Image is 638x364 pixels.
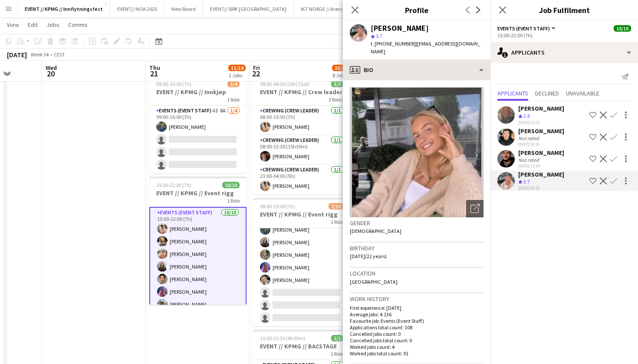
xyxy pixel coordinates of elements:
span: 1/1 [331,335,343,341]
span: View [7,21,19,29]
span: Edit [28,21,38,29]
div: 8 Jobs [332,72,349,79]
span: 15:00-22:00 (7h) [156,182,191,188]
p: Worked jobs count: 4 [350,344,483,350]
span: Unavailable [566,90,599,96]
span: 2.6 [523,112,530,119]
span: 08:00-04:00 (20h) (Sat) [260,81,309,87]
img: Crew avatar or photo [350,87,483,217]
div: [DATE] 22:32 [518,120,564,125]
p: Cancelled jobs total count: 0 [350,337,483,344]
h3: Birthday [350,244,483,252]
span: Fri [253,64,260,72]
app-job-card: 15:00-22:00 (7h)10/10EVENT // KPMG // Event rigg1 RoleEvents (Event Staff)10/1015:00-22:00 (7h)[P... [149,177,247,305]
span: 33/41 [332,65,349,71]
span: 09:00-16:00 (7h) [156,81,191,87]
app-card-role: Events (Event Staff)10/1015:00-22:00 (7h)[PERSON_NAME][PERSON_NAME][PERSON_NAME][PERSON_NAME][PER... [149,207,247,351]
div: [DATE] 15:54 [518,163,564,169]
h3: EVENT // KPMG // Crew leader [253,88,350,96]
div: Open photos pop-in [466,200,483,217]
h3: Job Fulfilment [490,4,638,16]
span: 11/14 [228,65,246,71]
span: Wed [46,64,57,72]
app-card-role: Crewing (Crew Leader)1/108:00-23:30 (15h30m)[PERSON_NAME] [253,135,350,165]
h3: EVENT // KPMG // BACSTAGE [253,342,350,350]
app-card-role: Events (Event Staff)4I8A1/409:00-16:00 (7h)[PERSON_NAME] [149,106,247,173]
div: [PERSON_NAME] [518,171,564,178]
span: t. [PHONE_NUMBER] [371,40,416,47]
a: Edit [24,19,41,30]
span: 3.7 [376,33,382,39]
span: Applicants [497,90,528,96]
div: Applicants [490,42,638,63]
span: 3.7 [523,178,530,185]
span: [DATE] (22 years) [350,253,387,259]
h3: Work history [350,295,483,303]
div: 2 Jobs [229,72,245,79]
div: [PERSON_NAME] [518,105,564,112]
span: 15:00-23:30 (8h30m) [260,335,305,341]
p: Worked jobs total count: 91 [350,350,483,357]
span: Week 34 [29,51,50,58]
div: Bio [343,59,490,80]
div: Not rated [518,157,541,163]
a: View [3,19,23,30]
p: Favourite job: Events (Event Staff) [350,318,483,324]
p: First experience: [DATE] [350,305,483,311]
button: EVENT // KPMG // Innflytningsfest [18,0,110,17]
span: 1 Role [331,219,343,225]
div: [PERSON_NAME] [518,149,564,157]
span: 1/4 [227,81,240,87]
span: 20 [44,69,57,79]
span: Events (Event Staff) [497,25,550,32]
div: 15:00-22:00 (7h) [497,32,631,39]
app-job-card: 09:00-16:00 (7h)1/4EVENT // KPMG // Innkjøp1 RoleEvents (Event Staff)4I8A1/409:00-16:00 (7h)[PERS... [149,75,247,173]
h3: EVENT // KPMG // Innkjøp [149,88,247,96]
span: 08:00-15:00 (7h) [260,203,295,210]
span: Comms [68,21,88,29]
span: | [EMAIL_ADDRESS][DOMAIN_NAME] [371,40,480,55]
span: 3 Roles [329,96,343,103]
p: Cancelled jobs count: 0 [350,331,483,337]
span: 7/10 [329,203,343,210]
span: 22 [252,69,260,79]
div: CEST [54,51,65,58]
app-job-card: 08:00-15:00 (7h)7/10EVENT // KPMG // Event rigg1 Role[PERSON_NAME][PERSON_NAME][PERSON_NAME][PERS... [253,198,350,326]
p: Average jobs: 4.136 [350,311,483,318]
span: Thu [149,64,160,72]
h3: Profile [343,4,490,16]
span: 10/10 [222,182,240,188]
span: 1 Role [227,96,240,103]
span: Declined [535,90,559,96]
div: [DATE] [7,50,27,59]
span: Jobs [46,21,59,29]
p: Applications total count: 108 [350,324,483,331]
app-card-role: Crewing (Crew Leader)1/108:00-15:00 (7h)[PERSON_NAME] [253,106,350,135]
app-card-role: [PERSON_NAME][PERSON_NAME][PERSON_NAME][PERSON_NAME][PERSON_NAME][PERSON_NAME][PERSON_NAME] [253,184,350,326]
div: Not rated [518,135,541,141]
span: 21 [148,69,160,79]
h3: Gender [350,219,483,227]
div: [PERSON_NAME] [371,24,429,32]
a: Comms [65,19,91,30]
app-card-role: Crewing (Crew Leader)1/123:00-04:00 (5h)[PERSON_NAME] [253,165,350,194]
span: [GEOGRAPHIC_DATA] [350,279,398,285]
div: [PERSON_NAME] [518,127,564,135]
button: New Board [164,0,203,17]
a: Jobs [43,19,63,30]
h3: EVENT // KPMG // Event rigg [253,210,350,218]
app-job-card: 08:00-04:00 (20h) (Sat)3/3EVENT // KPMG // Crew leader3 RolesCrewing (Crew Leader)1/108:00-15:00 ... [253,75,350,194]
span: [DEMOGRAPHIC_DATA] [350,228,401,234]
span: 1 Role [331,351,343,357]
button: Events (Event Staff) [497,25,557,32]
span: 10/10 [614,25,631,32]
button: EVENT// SIRK [GEOGRAPHIC_DATA] [203,0,294,17]
h3: EVENT // KPMG // Event rigg [149,189,247,197]
span: 1 Role [227,197,240,204]
button: EVENT// NOA 2025 [110,0,164,17]
span: 3/3 [331,81,343,87]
